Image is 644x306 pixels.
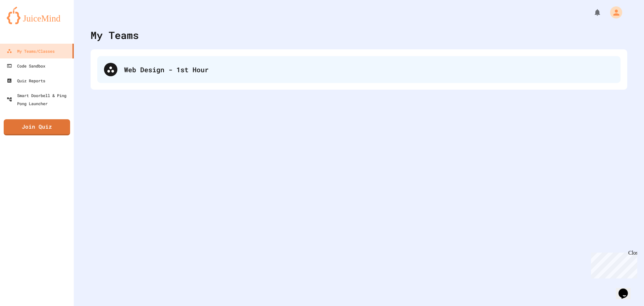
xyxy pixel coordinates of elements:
div: Code Sandbox [7,62,45,70]
div: Quiz Reports [7,77,45,85]
div: Chat with us now!Close [3,3,46,43]
img: logo-orange.svg [7,7,67,24]
a: Join Quiz [4,119,70,135]
iframe: chat widget [588,250,637,278]
div: My Teams [91,28,139,43]
div: Web Design - 1st Hour [97,56,621,83]
div: Web Design - 1st Hour [124,64,614,75]
div: Smart Doorbell & Ping Pong Launcher [7,91,71,107]
div: My Teams/Classes [7,47,55,55]
iframe: chat widget [616,279,637,299]
div: My Account [603,5,624,20]
div: My Notifications [581,7,603,18]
